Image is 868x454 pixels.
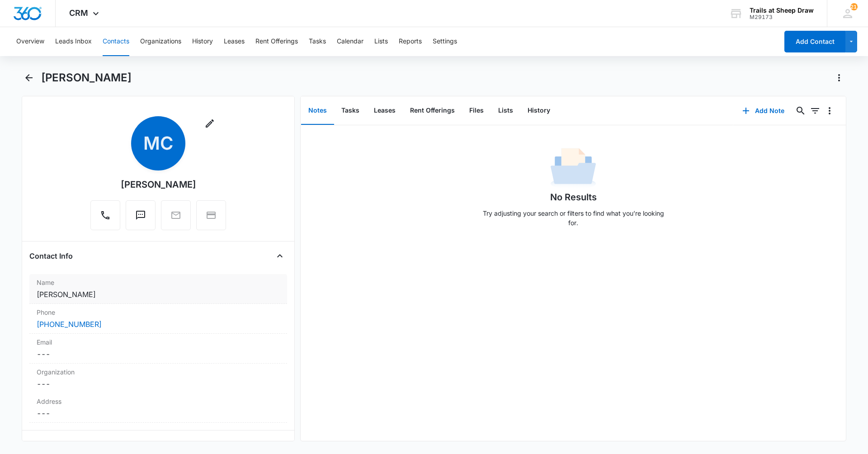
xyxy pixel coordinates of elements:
[374,27,388,56] button: Lists
[337,27,363,56] button: Calendar
[41,71,132,85] h1: [PERSON_NAME]
[784,31,845,52] button: Add Contact
[37,278,280,287] label: Name
[367,97,403,125] button: Leases
[403,97,462,125] button: Rent Offerings
[29,251,73,261] h4: Contact Info
[16,27,44,56] button: Overview
[29,334,287,364] div: Email---
[334,97,367,125] button: Tasks
[832,71,846,85] button: Actions
[750,7,814,14] div: account name
[850,3,858,10] span: 211
[793,104,808,118] button: Search...
[822,104,837,118] button: Overflow Menu
[90,200,120,230] button: Call
[55,27,92,56] button: Leads Inbox
[255,27,298,56] button: Rent Offerings
[131,116,185,170] span: MC
[37,408,280,419] dd: ---
[103,27,129,56] button: Contacts
[224,27,245,56] button: Leases
[37,349,280,359] dd: ---
[733,100,793,122] button: Add Note
[550,190,597,204] h1: No Results
[90,214,120,222] a: Call
[399,27,422,56] button: Reports
[37,397,280,406] label: Address
[850,3,858,10] div: notifications count
[29,304,287,334] div: Phone[PHONE_NUMBER]
[433,27,457,56] button: Settings
[301,97,334,125] button: Notes
[491,97,520,125] button: Lists
[808,104,822,118] button: Filters
[551,145,596,190] img: No Data
[29,393,287,423] div: Address---
[22,71,36,85] button: Back
[37,367,280,377] label: Organization
[37,289,280,300] dd: [PERSON_NAME]
[273,249,287,263] button: Close
[309,27,326,56] button: Tasks
[462,97,491,125] button: Files
[29,440,53,450] h4: Details
[29,274,287,304] div: Name[PERSON_NAME]
[37,307,280,317] label: Phone
[126,200,156,230] button: Text
[478,208,668,227] p: Try adjusting your search or filters to find what you’re looking for.
[273,438,287,452] button: Close
[121,178,196,191] div: [PERSON_NAME]
[126,214,156,222] a: Text
[140,27,181,56] button: Organizations
[520,97,557,125] button: History
[37,378,280,389] dd: ---
[192,27,213,56] button: History
[29,364,287,393] div: Organization---
[750,14,814,20] div: account id
[37,319,102,330] a: [PHONE_NUMBER]
[69,8,88,18] span: CRM
[37,337,280,347] label: Email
